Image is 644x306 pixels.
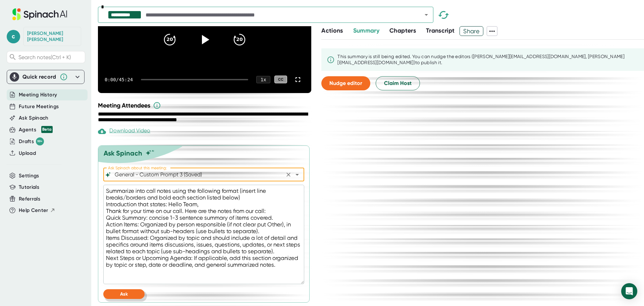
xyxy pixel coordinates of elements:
[384,79,412,87] span: Claim Host
[18,54,71,60] span: Search notes (Ctrl + K)
[292,170,302,179] button: Open
[353,27,379,34] span: Summary
[376,76,420,90] button: Claim Host
[19,137,44,145] div: Drafts
[460,25,483,37] span: Share
[19,103,59,111] button: Future Meetings
[98,101,313,110] div: Meeting Attendees
[329,80,362,86] span: Nudge editor
[19,207,48,214] span: Help Center
[27,31,77,42] div: Candace Aragon
[120,291,128,297] span: Ask
[22,74,56,80] div: Quick record
[105,77,133,82] div: 0:00 / 45:24
[19,149,36,157] button: Upload
[621,283,637,299] div: Open Intercom Messenger
[10,70,82,84] div: Quick record
[321,26,343,35] button: Actions
[19,172,39,180] button: Settings
[284,170,293,179] button: Clear
[321,27,343,34] span: Actions
[19,183,39,191] button: Tutorials
[256,76,270,83] div: 1 x
[422,10,431,19] button: Open
[389,26,416,35] button: Chapters
[7,30,20,43] span: c
[274,76,287,83] div: CC
[19,114,49,122] button: Ask Spinach
[321,76,370,90] button: Nudge editor
[36,137,44,145] div: 99+
[41,126,53,133] div: Beta
[426,27,455,34] span: Transcript
[426,26,455,35] button: Transcript
[353,26,379,35] button: Summary
[104,149,142,157] div: Ask Spinach
[103,289,145,299] button: Ask
[19,137,44,145] button: Drafts 99+
[113,170,282,179] input: What can we do to help?
[103,185,304,284] textarea: Summarize into call notes using the following format (insert line breaks/borders and bold each se...
[19,91,57,99] button: Meeting History
[19,207,55,214] button: Help Center
[19,126,53,134] button: Agents Beta
[19,195,40,203] button: Referrals
[98,127,150,135] div: Download Video
[19,126,53,134] div: Agents
[337,54,639,65] div: This summary is still being edited. You can nudge the editor s ([PERSON_NAME][EMAIL_ADDRESS][DOMA...
[460,26,483,36] button: Share
[389,27,416,34] span: Chapters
